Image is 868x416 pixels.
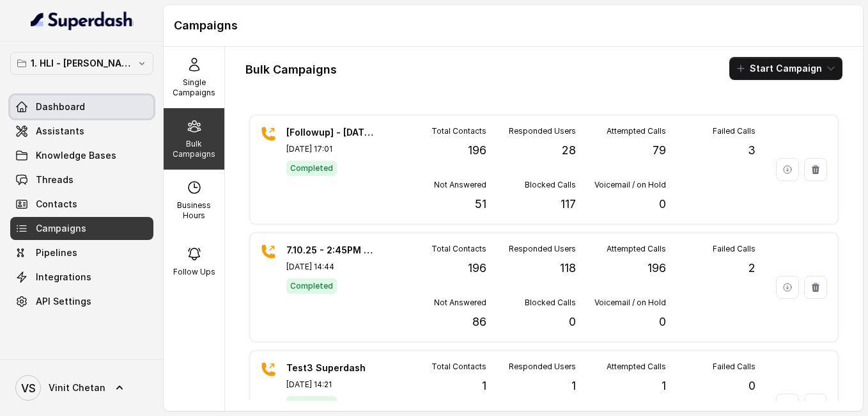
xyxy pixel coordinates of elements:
[594,298,666,308] p: Voicemail / on Hold
[286,278,337,294] span: Completed
[659,313,666,331] p: 0
[31,56,133,71] p: 1. HLI - [PERSON_NAME] & Team Workspace
[286,161,337,176] span: Completed
[286,380,376,390] p: [DATE] 14:21
[10,217,153,240] a: Campaigns
[472,313,486,331] p: 86
[607,126,666,136] p: Attempted Calls
[569,313,576,331] p: 0
[286,144,376,154] p: [DATE] 17:01
[571,377,576,395] p: 1
[713,244,756,254] p: Failed Calls
[713,362,756,372] p: Failed Calls
[10,241,153,264] a: Pipelines
[468,259,486,277] p: 196
[169,77,219,98] p: Single Campaigns
[748,141,756,159] p: 3
[594,180,666,190] p: Voicemail / on Hold
[286,244,376,257] p: 7.10.25 - 2:45PM - Initial Fresh Campaign for [DATE] Webinar
[286,262,376,272] p: [DATE] 14:44
[36,173,74,186] span: Threads
[525,180,576,190] p: Blocked Calls
[434,180,486,190] p: Not Answered
[10,95,153,118] a: Dashboard
[713,126,756,136] p: Failed Calls
[468,141,486,159] p: 196
[560,259,576,277] p: 118
[561,195,576,213] p: 117
[169,139,219,159] p: Bulk Campaigns
[36,100,85,113] span: Dashboard
[431,244,486,254] p: Total Contacts
[748,259,756,277] p: 2
[31,10,134,31] img: light.svg
[10,370,153,406] a: Vinit Chetan
[10,266,153,289] a: Integrations
[729,57,842,80] button: Start Campaign
[174,15,853,36] h1: Campaigns
[10,193,153,216] a: Contacts
[49,381,105,394] span: Vinit Chetan
[509,126,576,136] p: Responded Users
[36,222,86,235] span: Campaigns
[431,362,486,372] p: Total Contacts
[169,200,219,221] p: Business Hours
[286,396,337,412] span: Completed
[286,126,376,139] p: [Followup] - [DATE] 5PM & 8PM - 9.10.25 Webinar
[10,120,153,143] a: Assistants
[509,244,576,254] p: Responded Users
[36,198,77,211] span: Contacts
[431,126,486,136] p: Total Contacts
[653,141,666,159] p: 79
[10,52,153,75] button: 1. HLI - [PERSON_NAME] & Team Workspace
[662,377,666,395] p: 1
[659,195,666,213] p: 0
[21,381,36,395] text: VS
[36,125,84,138] span: Assistants
[286,362,376,374] p: Test3 Superdash
[36,295,91,308] span: API Settings
[475,195,486,213] p: 51
[434,298,486,308] p: Not Answered
[525,298,576,308] p: Blocked Calls
[607,244,666,254] p: Attempted Calls
[647,259,666,277] p: 196
[509,362,576,372] p: Responded Users
[562,141,576,159] p: 28
[10,144,153,167] a: Knowledge Bases
[10,168,153,191] a: Threads
[36,149,116,162] span: Knowledge Bases
[173,267,215,277] p: Follow Ups
[748,377,756,395] p: 0
[36,246,77,259] span: Pipelines
[482,377,486,395] p: 1
[245,60,337,80] h1: Bulk Campaigns
[607,362,666,372] p: Attempted Calls
[10,290,153,313] a: API Settings
[36,271,91,284] span: Integrations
